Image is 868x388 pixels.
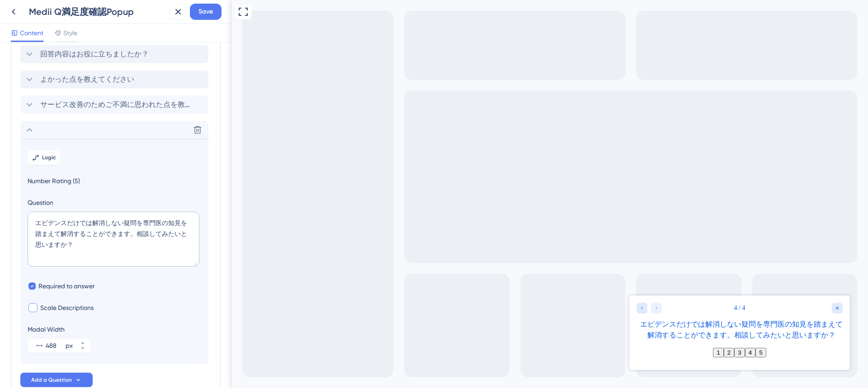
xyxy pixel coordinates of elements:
div: px [66,340,73,351]
span: Save [198,6,213,17]
span: Content [20,28,43,38]
input: px [46,340,64,351]
span: Scale Descriptions [40,302,94,313]
div: Modal Width [28,324,91,335]
button: px [75,346,91,353]
span: 回答内容はお役に立ちましたか？ [40,49,149,60]
span: Logic [42,154,56,161]
span: Number Rating (5) [28,176,201,186]
textarea: エビデンスだけでは解消しない疑問を専門医の知見を踏まえて解消することができます。相談してみたいと思いますか？ [28,212,199,267]
label: Question [28,197,201,208]
span: サービス改善のためご不満に思われた点を教えてください。 [40,99,189,110]
div: Medii Q満足度確認Popup [29,5,166,18]
button: Logic [28,150,60,165]
span: Style [63,28,77,38]
iframe: UserGuiding Survey [398,296,618,370]
button: Add a Question [20,373,93,387]
span: よかった点を教えてください [40,74,134,85]
button: px [75,338,91,346]
span: Required to answer [38,281,95,291]
button: Save [190,4,222,20]
span: Add a Question [31,376,72,383]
